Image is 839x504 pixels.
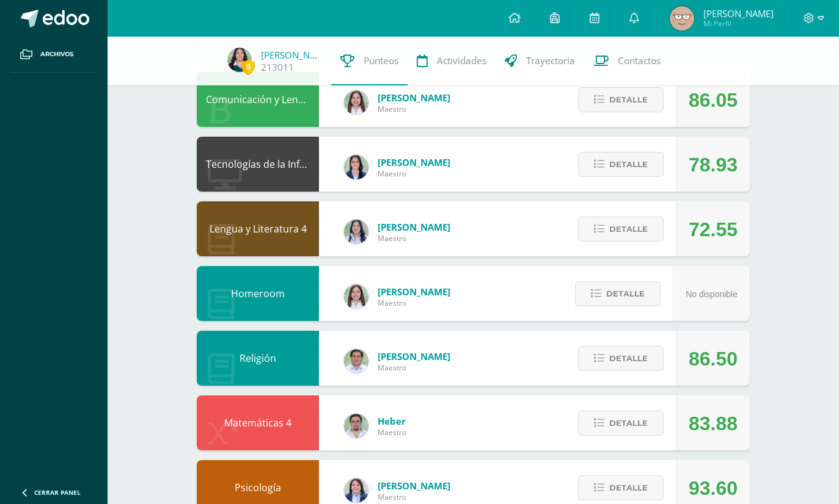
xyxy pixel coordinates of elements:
img: 8670e599328e1b651da57b5535759df0.png [227,48,252,72]
img: df6a3bad71d85cf97c4a6d1acf904499.png [344,220,368,244]
button: Detalle [578,217,664,242]
span: [PERSON_NAME] [378,92,450,104]
img: acecb51a315cac2de2e3deefdb732c9f.png [344,90,368,115]
img: f767cae2d037801592f2ba1a5db71a2a.png [344,349,368,373]
span: Detalle [609,412,648,434]
div: Homeroom [197,266,319,321]
a: Actividades [408,37,496,85]
span: [PERSON_NAME] [378,480,450,492]
button: Detalle [578,152,664,177]
div: Matemáticas 4 [197,395,319,450]
span: Maestro [378,104,450,114]
div: 86.05 [689,73,738,128]
a: [PERSON_NAME] [261,49,322,61]
span: Detalle [609,477,648,499]
span: Detalle [609,347,648,370]
div: 72.55 [689,202,738,257]
img: 101204560ce1c1800cde82bcd5e5712f.png [344,478,368,503]
span: Maestro [378,492,450,502]
span: 0 [241,59,255,74]
span: [PERSON_NAME] [378,221,450,233]
button: Detalle [575,281,661,306]
span: No disponible [686,289,738,299]
div: 78.93 [689,137,738,192]
span: Punteos [364,54,398,67]
span: Detalle [609,88,648,111]
a: Trayectoria [496,37,584,85]
div: Religión [197,331,319,386]
span: Cerrar panel [34,488,81,497]
a: Contactos [584,37,670,85]
a: Archivos [10,37,98,73]
a: 213011 [261,61,294,74]
span: [PERSON_NAME] [378,350,450,362]
span: Maestro [378,362,450,373]
span: Mi Perfil [703,18,774,29]
button: Detalle [578,87,664,112]
span: Maestro [378,168,450,179]
img: 00229b7027b55c487e096d516d4a36c4.png [344,414,368,438]
img: 7489ccb779e23ff9f2c3e89c21f82ed0.png [344,155,368,179]
span: Archivos [40,49,73,59]
span: Trayectoria [526,54,575,67]
span: Maestro [378,427,406,437]
span: Detalle [606,283,645,305]
span: Detalle [609,218,648,240]
span: Contactos [618,54,661,67]
div: 86.50 [689,331,738,386]
span: [PERSON_NAME] [378,156,450,168]
button: Detalle [578,346,664,371]
span: Heber [378,415,406,427]
span: Detalle [609,153,648,176]
span: Actividades [437,54,486,67]
img: 4f584a23ab57ed1d5ae0c4d956f68ee2.png [670,6,694,31]
button: Detalle [578,411,664,436]
a: Punteos [331,37,408,85]
div: Tecnologías de la Información y la Comunicación 4 [197,137,319,192]
span: [PERSON_NAME] [703,7,774,20]
div: Comunicación y Lenguaje L3 Inglés 4 [197,72,319,127]
div: 83.88 [689,396,738,451]
span: Maestro [378,298,450,308]
span: Maestro [378,233,450,243]
button: Detalle [578,475,664,500]
span: [PERSON_NAME] [378,286,450,298]
img: acecb51a315cac2de2e3deefdb732c9f.png [344,284,368,309]
div: Lengua y Literatura 4 [197,201,319,256]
